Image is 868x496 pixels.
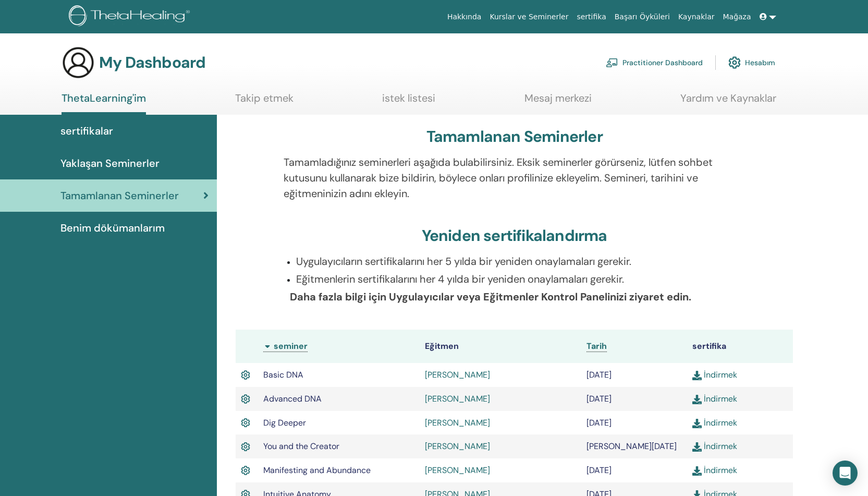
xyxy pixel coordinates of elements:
[443,7,486,27] a: Hakkında
[263,369,303,380] span: Basic DNA
[235,92,294,112] a: Takip etmek
[263,441,339,452] span: You and the Creator
[425,369,490,380] a: [PERSON_NAME]
[687,330,793,363] th: sertifika
[425,393,490,404] a: [PERSON_NAME]
[60,123,113,139] span: sertifikalar
[692,442,702,452] img: download.svg
[674,7,719,27] a: Kaynaklar
[290,290,691,304] b: Daha fazla bilgi için Uygulayıcılar veya Eğitmenler Kontrol Panelinizi ziyaret edin.
[241,440,250,454] img: Active Certificate
[833,461,858,486] div: Open Intercom Messenger
[99,53,205,72] h3: My Dashboard
[263,465,371,476] span: Manifesting and Abundance
[425,465,490,476] a: [PERSON_NAME]
[425,417,490,428] a: [PERSON_NAME]
[426,127,603,146] h3: Tamamlanan Seminerler
[728,54,741,71] img: cog.svg
[263,393,322,404] span: Advanced DNA
[241,392,250,406] img: Active Certificate
[586,341,607,352] a: Tarih
[606,51,703,74] a: Practitioner Dashboard
[284,154,745,201] p: Tamamladığınız seminerleri aşağıda bulabilirsiniz. Eksik seminerler görürseniz, lütfen sohbet kut...
[692,417,737,428] a: İndirmek
[241,464,250,477] img: Active Certificate
[581,434,687,458] td: [PERSON_NAME][DATE]
[692,393,737,404] a: İndirmek
[524,92,592,112] a: Mesaj merkezi
[382,92,435,112] a: istek listesi
[718,7,755,27] a: Mağaza
[296,271,745,287] p: Eğitmenlerin sertifikalarını her 4 yılda bir yeniden onaylamaları gerekir.
[241,368,250,382] img: Active Certificate
[692,395,702,404] img: download.svg
[586,341,607,352] span: Tarih
[581,363,687,387] td: [DATE]
[581,387,687,411] td: [DATE]
[422,226,607,245] h3: Yeniden sertifikalandırma
[692,466,702,476] img: download.svg
[680,92,776,112] a: Yardım ve Kaynaklar
[581,458,687,482] td: [DATE]
[610,7,674,27] a: Başarı Öyküleri
[692,465,737,476] a: İndirmek
[692,371,702,380] img: download.svg
[606,58,618,67] img: chalkboard-teacher.svg
[425,441,490,452] a: [PERSON_NAME]
[420,330,581,363] th: Eğitmen
[60,220,165,236] span: Benim dökümanlarım
[692,369,737,380] a: İndirmek
[62,92,146,115] a: ThetaLearning'im
[62,46,95,79] img: generic-user-icon.jpg
[485,7,572,27] a: Kurslar ve Seminerler
[296,253,745,269] p: Uygulayıcıların sertifikalarını her 5 yılda bir yeniden onaylamaları gerekir.
[60,155,160,171] span: Yaklaşan Seminerler
[60,188,179,203] span: Tamamlanan Seminerler
[241,416,250,430] img: Active Certificate
[692,441,737,452] a: İndirmek
[581,411,687,435] td: [DATE]
[728,51,775,74] a: Hesabım
[572,7,610,27] a: sertifika
[263,417,306,428] span: Dig Deeper
[69,5,193,29] img: logo.png
[692,419,702,428] img: download.svg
